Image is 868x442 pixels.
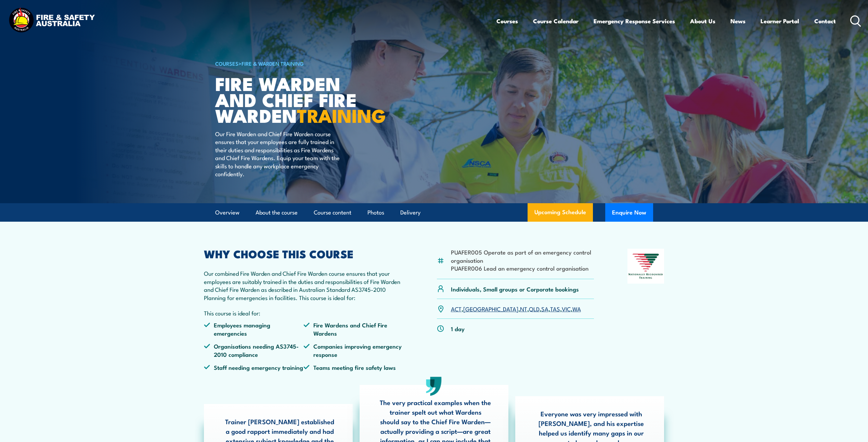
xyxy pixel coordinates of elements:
a: Emergency Response Services [594,12,675,30]
li: Companies improving emergency response [303,342,403,358]
li: PUAFER006 Lead an emergency control organisation [451,264,594,272]
a: Photos [367,204,384,222]
a: Delivery [400,204,420,222]
strong: TRAINING [297,101,386,129]
a: WA [572,304,581,313]
li: Staff needing emergency training [204,363,304,371]
p: , , , , , , , [451,305,581,313]
a: Contact [814,12,836,30]
a: QLD [529,304,540,313]
a: Overview [215,204,239,222]
a: Upcoming Schedule [528,203,593,222]
li: Employees managing emergencies [204,321,304,337]
p: This course is ideal for: [204,309,404,317]
img: Nationally Recognised Training logo. [627,249,664,284]
a: Fire & Warden Training [242,60,304,67]
a: Course Calendar [533,12,579,30]
li: Organisations needing AS3745-2010 compliance [204,342,304,358]
a: Course content [314,204,351,222]
li: Fire Wardens and Chief Fire Wardens [303,321,403,337]
a: TAS [550,304,560,313]
a: VIC [562,304,571,313]
p: 1 day [451,325,465,333]
a: NT [520,304,527,313]
a: About the course [256,204,298,222]
a: SA [541,304,548,313]
a: Courses [496,12,518,30]
a: News [730,12,746,30]
p: Our combined Fire Warden and Chief Fire Warden course ensures that your employees are suitably tr... [204,269,404,301]
h1: Fire Warden and Chief Fire Warden [215,75,384,123]
a: About Us [690,12,715,30]
h2: WHY CHOOSE THIS COURSE [204,249,404,258]
li: PUAFER005 Operate as part of an emergency control organisation [451,248,594,264]
a: [GEOGRAPHIC_DATA] [463,304,518,313]
h6: > [215,59,384,67]
a: COURSES [215,60,238,67]
p: Individuals, Small groups or Corporate bookings [451,285,579,293]
a: Learner Portal [761,12,799,30]
a: ACT [451,304,462,313]
p: Our Fire Warden and Chief Fire Warden course ensures that your employees are fully trained in the... [215,130,340,178]
li: Teams meeting fire safety laws [303,363,403,371]
button: Enquire Now [605,203,653,222]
